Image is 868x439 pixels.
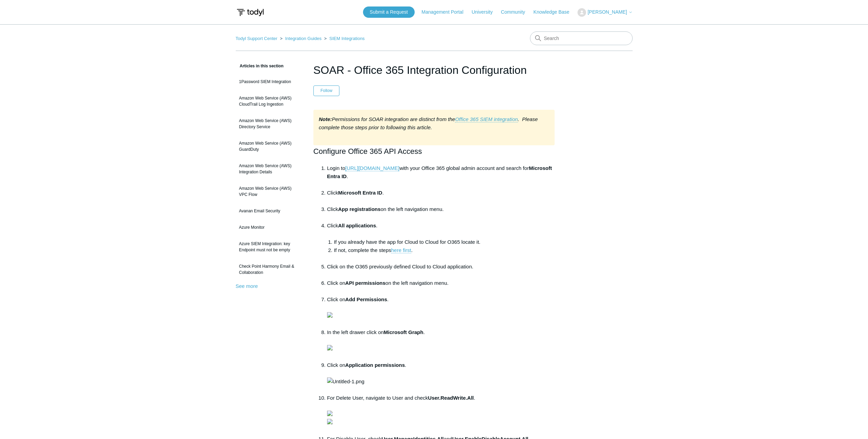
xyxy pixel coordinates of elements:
strong: Application permissions [345,362,405,368]
a: Knowledge Base [533,9,576,16]
li: For Delete User, navigate to User and check . [327,394,555,435]
strong: Microsoft Entra ID [338,190,382,196]
li: Click on on the left navigation menu. [327,279,555,295]
a: [URL][DOMAIN_NAME] [345,165,399,171]
a: See more [236,283,258,289]
li: SIEM Integrations [323,36,365,41]
a: Amazon Web Service (AWS) GuardDuty [236,137,303,156]
li: Click . [327,222,555,263]
li: Click on the O365 previously defined Cloud to Cloud application. [327,263,555,279]
span: [PERSON_NAME] [587,9,627,15]
a: Integration Guides [285,36,321,41]
a: Submit a Request [363,6,415,18]
img: Todyl Support Center Help Center home page [236,6,265,19]
strong: All applications [338,223,376,228]
img: Untitled-1.png [327,377,364,386]
li: If you already have the app for Cloud to Cloud for O365 locate it. [334,238,555,246]
li: Todyl Support Center [236,36,279,41]
a: Azure SIEM Integration: key Endpoint must not be empty [236,237,303,256]
li: Click on . [327,295,555,328]
li: If not, complete the steps . [334,246,555,263]
a: Amazon Web Service (AWS) CloudTrail Log Ingestion [236,92,303,111]
img: 28485733007891 [327,345,333,350]
li: In the left drawer click on . [327,328,555,361]
a: Amazon Web Service (AWS) Integration Details [236,159,303,178]
h1: SOAR - Office 365 Integration Configuration [313,62,555,78]
strong: API permissions [345,280,386,286]
li: Integration Guides [278,36,323,41]
span: Articles in this section [236,64,284,68]
strong: Note: [319,116,332,122]
a: Amazon Web Service (AWS) Directory Service [236,114,303,133]
li: Click on the left navigation menu. [327,205,555,222]
button: Follow Article [313,85,340,96]
strong: Microsoft Graph [384,329,424,335]
input: Search [530,31,633,45]
a: Check Point Harmony Email & Collaboration [236,260,303,279]
a: University [471,9,499,16]
a: Office 365 SIEM integration [455,116,518,122]
em: Permissions for SOAR integration are distinct from the . Please complete those steps prior to fol... [319,116,538,130]
button: [PERSON_NAME] [578,8,632,17]
a: Amazon Web Service (AWS) VPC Flow [236,182,303,201]
strong: Add Permissions [345,296,387,302]
a: Azure Monitor [236,221,303,234]
img: 28485733024275 [327,419,333,424]
a: Todyl Support Center [236,36,277,41]
h2: Configure Office 365 API Access [313,145,555,157]
a: SIEM Integrations [329,36,365,41]
img: 28485733445395 [327,312,333,318]
a: 1Password SIEM Integration [236,75,303,88]
li: Click on . [327,361,555,394]
li: Click . [327,189,555,205]
img: 28485733010963 [327,411,333,416]
a: Avanan Email Security [236,204,303,217]
li: Login to with your Office 365 global admin account and search for . [327,164,555,189]
a: here first [391,247,411,253]
a: Community [501,9,532,16]
strong: App registrations [338,206,380,212]
a: Management Portal [422,9,470,16]
strong: User.ReadWrite.All [428,395,474,401]
strong: Microsoft Entra ID [327,165,552,179]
